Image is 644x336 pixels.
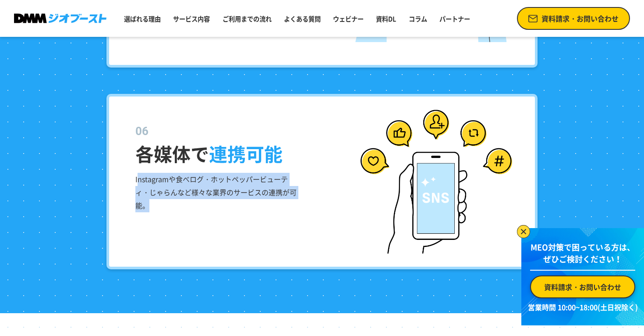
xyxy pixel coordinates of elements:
[517,7,630,30] a: 資料請求・お問い合わせ
[436,11,474,27] a: パートナー
[135,123,522,168] dt: 各媒体で
[544,282,621,292] span: 資料請求・お問い合わせ
[135,173,300,212] p: Instagramや食べログ・ホットペッパービューティ・じゃらんなど様々な業界のサービスの連携が可能。
[541,13,619,24] span: 資料請求・お問い合わせ
[329,11,367,27] a: ウェビナー
[219,11,275,27] a: ご利用までの流れ
[209,140,283,167] span: 連携可能
[530,275,635,298] a: 資料請求・お問い合わせ
[372,11,400,27] a: 資料DL
[405,11,431,27] a: コラム
[527,302,639,312] p: 営業時間 10:00~18:00(土日祝除く)
[517,225,530,238] img: バナーを閉じる
[120,11,164,27] a: 選ばれる理由
[530,241,635,271] p: MEO対策で困っている方は、 ぜひご検討ください！
[170,11,213,27] a: サービス内容
[280,11,324,27] a: よくある質問
[14,14,106,24] img: DMMジオブースト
